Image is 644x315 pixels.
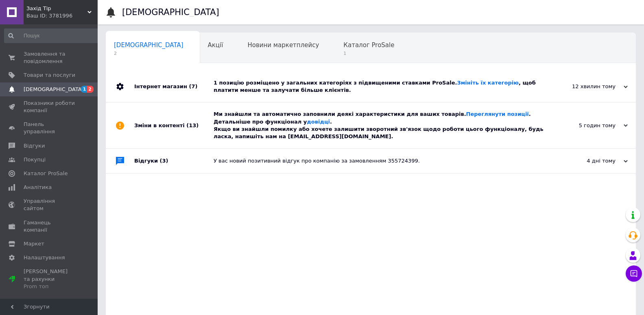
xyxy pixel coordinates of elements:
span: (3) [160,158,168,164]
span: 1 [343,50,394,56]
span: (13) [186,122,199,128]
a: Переглянути позиції [466,111,529,117]
div: 12 хвилин тому [546,83,628,90]
div: Ваш ID: 3781996 [26,12,98,20]
a: Змініть їх категорію [457,80,518,86]
span: 1 [81,86,87,93]
span: (7) [189,83,197,89]
div: Відгуки [134,149,214,173]
span: 2 [114,50,183,56]
h1: [DEMOGRAPHIC_DATA] [122,7,219,17]
span: Товари та послуги [24,72,75,79]
a: довідці [307,119,330,125]
span: Панель управління [24,121,75,135]
span: Відгуки [24,142,45,150]
input: Пошук [4,28,100,43]
span: Захід Тір [26,5,87,12]
span: Покупці [24,156,46,163]
div: Prom топ [24,283,75,290]
span: Показники роботи компанії [24,100,75,114]
span: 2 [87,86,94,93]
span: Новини маркетплейсу [247,41,319,49]
span: Замовлення та повідомлення [24,50,75,65]
div: У вас новий позитивний відгук про компанію за замовленням 355724399. [214,157,546,165]
span: Налаштування [24,254,65,261]
button: Чат з покупцем [626,265,642,282]
div: 1 позицію розміщено у загальних категоріях з підвищеними ставками ProSale. , щоб платити менше та... [214,79,546,94]
span: [DEMOGRAPHIC_DATA] [114,41,183,49]
div: Інтернет магазин [134,71,214,102]
span: Маркет [24,240,44,248]
span: Аналітика [24,184,52,191]
div: Зміни в контенті [134,102,214,148]
span: Каталог ProSale [343,41,394,49]
span: Акції [208,41,223,49]
span: Гаманець компанії [24,219,75,234]
div: Ми знайшли та автоматично заповнили деякі характеристики для ваших товарів. . Детальніше про функ... [214,111,546,140]
span: [DEMOGRAPHIC_DATA] [24,86,84,93]
span: Каталог ProSale [24,170,68,177]
div: 5 годин тому [546,122,628,129]
div: 4 дні тому [546,157,628,165]
span: [PERSON_NAME] та рахунки [24,268,75,290]
span: Управління сайтом [24,198,75,212]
